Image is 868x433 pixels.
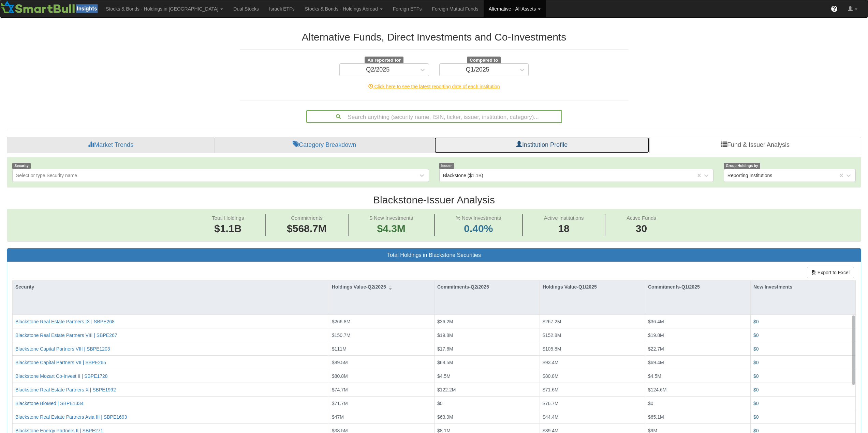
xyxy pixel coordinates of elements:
span: $0 [753,373,759,379]
button: Blackstone BioMed | SBPE1334 [15,400,84,407]
span: $0 [753,360,759,365]
span: $80.8M [332,373,348,379]
span: $44.4M [543,414,559,420]
a: Fund & Issuer Analysis [649,137,861,153]
span: $93.4M [543,360,559,365]
span: $ New Investments [369,215,413,221]
span: $4.3M [377,223,405,234]
a: Stocks & Bonds - Holdings in [GEOGRAPHIC_DATA] [101,0,228,17]
a: Foreign ETFs [388,0,427,17]
span: $4.5M [437,373,451,379]
div: Holdings Value-Q1/2025 [540,280,645,293]
span: $0 [753,401,759,406]
div: Commitments-Q1/2025 [645,280,750,293]
h2: Blackstone - Issuer Analysis [7,194,861,205]
span: $74.7M [332,387,348,392]
button: Blackstone Real Estate Partners VIII | SBPE267 [15,332,117,339]
a: Alternative - All Assets [484,0,546,17]
span: $76.7M [543,401,559,406]
span: Commitments [291,215,323,221]
span: $47M [332,414,344,420]
span: $19.8M [437,333,453,338]
span: $150.7M [332,333,350,338]
span: $0 [437,401,443,406]
a: Institution Profile [434,137,649,153]
a: Category Breakdown [215,137,434,153]
span: $22.7M [648,346,664,352]
span: Active Institutions [544,215,584,221]
img: Smartbull [0,0,101,14]
span: Total Holdings [212,215,244,221]
span: $267.2M [543,319,561,324]
div: Commitments-Q2/2025 [435,280,540,293]
span: $36.2M [437,319,453,324]
span: $0 [753,333,759,338]
span: Group Holdings by [724,163,760,169]
a: Israeli ETFs [264,0,300,17]
span: $19.8M [648,333,664,338]
div: Blackstone ($1.1B) [443,172,483,179]
button: Blackstone Capital Partners VII | SBPE265 [15,359,106,366]
span: ? [833,5,836,12]
button: Blackstone Real Estate Partners IX | SBPE268 [15,318,115,325]
div: Reporting Institutions [727,172,773,179]
span: As reported for [365,57,403,64]
span: $17.6M [437,346,453,352]
span: $71.6M [543,387,559,392]
button: Blackstone Capital Partners VIII | SBPE1203 [15,345,110,352]
span: $71.7M [332,401,348,406]
a: Foreign Mutual Funds [427,0,483,17]
span: Security [12,163,31,169]
h2: Alternative Funds, Direct Investments and Co-Investments [240,31,629,43]
div: Search anything (security name, ISIN, ticker, issuer, institution, category)... [307,111,561,122]
span: $36.4M [648,319,664,324]
button: Blackstone Real Estate Partners Asia III | SBPE1693 [15,414,127,420]
span: $63.9M [437,414,453,420]
span: $266.8M [332,319,350,324]
a: Stocks & Bonds - Holdings Abroad [300,0,388,17]
span: $1.1B [214,223,241,234]
h3: Total Holdings in Blackstone Securities [12,252,856,258]
span: $0 [753,387,759,392]
span: $89.5M [332,360,348,365]
a: Dual Stocks [228,0,264,17]
span: $122.2M [437,387,456,392]
div: Select or type Security name [16,172,77,179]
span: Active Funds [627,215,656,221]
span: 30 [627,221,656,236]
span: $124.6M [648,387,666,392]
a: ? [826,0,843,17]
span: $568.7M [287,223,327,234]
span: $0 [753,319,759,324]
span: $80.8M [543,373,559,379]
button: Blackstone Mozart Co-Invest II | SBPE1728 [15,373,108,380]
span: $68.5M [437,360,453,365]
span: $111M [332,346,347,352]
div: Q1/2025 [466,66,489,73]
a: Market Trends [7,137,215,153]
span: 0.40% [456,221,501,236]
span: $152.8M [543,333,561,338]
span: % New Investments [456,215,501,221]
span: Compared to [467,57,501,64]
span: Issuer [439,163,454,169]
button: Export to Excel [807,267,854,278]
div: New Investments [751,280,855,293]
span: $65.1M [648,414,664,420]
span: $0 [753,346,759,352]
button: Blackstone Real Estate Partners X | SBPE1992 [15,386,116,393]
span: $105.8M [543,346,561,352]
span: $0 [753,414,759,420]
div: Holdings Value-Q2/2025 [329,280,434,293]
div: Q2/2025 [366,66,389,73]
span: $4.5M [648,373,661,379]
span: 18 [544,221,584,236]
